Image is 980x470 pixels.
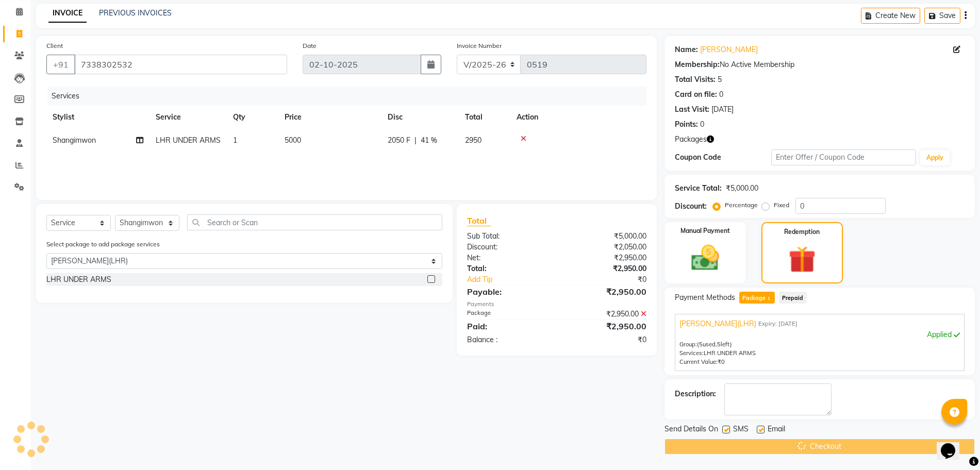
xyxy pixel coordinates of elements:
button: Create New [861,8,920,24]
span: Email [768,424,785,437]
div: ₹2,050.00 [557,242,654,253]
iframe: chat widget [937,429,970,460]
label: Fixed [774,200,789,210]
label: Date [303,41,317,51]
th: Total [459,106,510,129]
div: Discount: [459,242,557,253]
span: LHR UNDER ARMS [704,349,756,357]
span: 1 [233,136,237,145]
span: 2050 F [388,135,410,146]
span: Total [467,215,491,226]
div: Package [459,309,557,320]
div: Payable: [459,286,557,298]
span: [PERSON_NAME](LHR) [679,318,756,329]
button: Save [924,8,960,24]
div: Name: [675,44,698,55]
span: Prepaid [779,292,807,304]
th: Price [278,106,381,129]
a: Add Tip [459,274,573,285]
span: ₹0 [718,358,725,365]
span: Shangimwon [53,136,96,145]
div: ₹5,000.00 [557,231,654,242]
a: PREVIOUS INVOICES [99,8,172,18]
label: Redemption [784,227,820,237]
div: No Active Membership [675,59,965,70]
span: 1 [766,296,771,302]
img: _gift.svg [780,243,824,276]
span: Current Value: [679,358,718,365]
div: Services [47,87,654,106]
div: ₹0 [573,274,654,285]
div: Discount: [675,201,707,212]
span: Packages [675,134,707,145]
div: ₹0 [557,334,654,345]
span: Send Details On [665,424,718,437]
label: Client [46,41,63,51]
div: 0 [700,119,704,130]
div: Net: [459,253,557,263]
div: 5 [718,74,722,85]
div: ₹2,950.00 [557,320,654,332]
div: Membership: [675,59,720,70]
div: Applied [679,329,960,340]
span: Expiry: [DATE] [758,320,798,328]
a: [PERSON_NAME] [700,44,758,55]
th: Action [510,106,646,129]
span: used, left) [697,341,732,348]
span: 41 % [421,135,437,146]
button: +91 [46,55,75,74]
div: Card on file: [675,89,717,100]
div: LHR UNDER ARMS [46,274,111,285]
div: Last Visit: [675,104,709,115]
div: ₹2,950.00 [557,309,654,320]
a: INVOICE [48,4,87,23]
div: ₹2,950.00 [557,263,654,274]
span: 5 [717,341,721,348]
span: Package [739,292,775,304]
div: Description: [675,389,716,399]
label: Invoice Number [457,41,502,51]
span: 2950 [465,136,481,145]
div: Coupon Code [675,152,771,163]
div: 0 [719,89,723,100]
label: Percentage [725,200,758,210]
span: Services: [679,349,704,357]
div: ₹5,000.00 [726,183,758,194]
th: Service [150,106,227,129]
input: Search by Name/Mobile/Email/Code [74,55,287,74]
div: Paid: [459,320,557,332]
div: Total Visits: [675,74,716,85]
div: Points: [675,119,698,130]
label: Select package to add package services [46,240,160,249]
input: Enter Offer / Coupon Code [771,149,916,165]
div: Sub Total: [459,231,557,242]
span: 5000 [285,136,301,145]
span: Payment Methods [675,292,735,303]
button: Apply [920,150,950,165]
span: (5 [697,341,703,348]
div: Balance : [459,334,557,345]
span: Group: [679,341,697,348]
div: Service Total: [675,183,722,194]
label: Manual Payment [680,226,730,236]
img: _cash.svg [683,242,728,274]
div: Total: [459,263,557,274]
div: ₹2,950.00 [557,253,654,263]
div: ₹2,950.00 [557,286,654,298]
th: Disc [381,106,459,129]
span: | [414,135,417,146]
div: [DATE] [711,104,734,115]
span: LHR UNDER ARMS [156,136,221,145]
th: Stylist [46,106,150,129]
th: Qty [227,106,278,129]
span: SMS [733,424,749,437]
div: Payments [467,300,646,309]
input: Search or Scan [187,214,442,230]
